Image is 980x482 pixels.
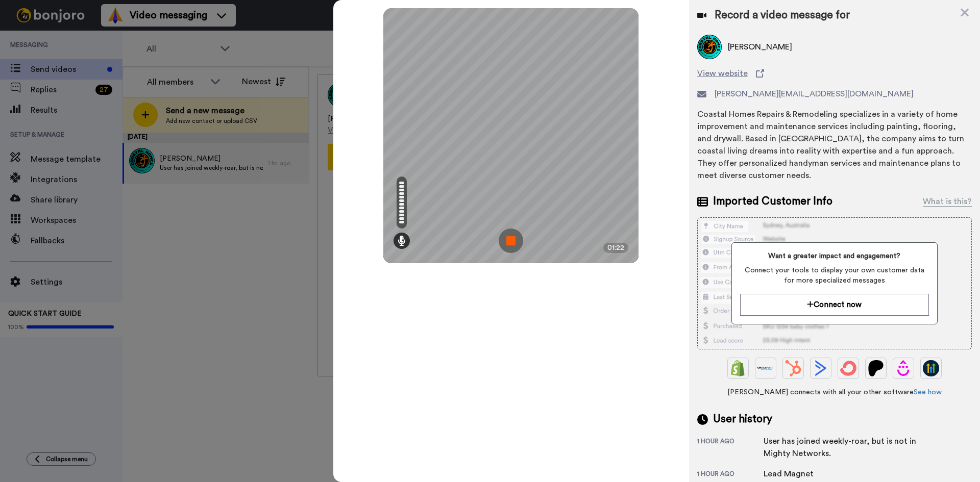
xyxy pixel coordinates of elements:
span: View website [697,67,748,80]
div: Coastal Homes Repairs & Remodeling specializes in a variety of home improvement and maintenance s... [697,108,972,182]
img: Drip [895,360,912,376]
span: Want a greater impact and engagement? [740,251,928,261]
div: What is this? [923,195,972,208]
img: Shopify [730,360,746,376]
a: View website [697,67,972,80]
span: User history [713,412,772,427]
img: GoHighLevel [923,360,939,376]
img: ConvertKit [840,360,856,376]
img: Patreon [868,360,884,376]
span: Connect your tools to display your own customer data for more specialized messages [740,265,928,286]
div: User has joined weekly-roar, but is not in Mighty Networks. [764,435,927,460]
div: Lead Magnet [764,468,815,480]
a: See how [914,389,942,396]
span: [PERSON_NAME] connects with all your other software [697,387,972,397]
span: Imported Customer Info [713,194,832,209]
div: 1 hour ago [697,437,764,460]
div: 01:22 [603,243,628,253]
span: [PERSON_NAME][EMAIL_ADDRESS][DOMAIN_NAME] [715,88,914,100]
img: Hubspot [785,360,801,376]
img: ActiveCampaign [813,360,829,376]
img: ic_record_stop.svg [499,229,523,253]
img: Ontraport [757,360,774,376]
div: 1 hour ago [697,470,764,480]
button: Connect now [740,294,928,316]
